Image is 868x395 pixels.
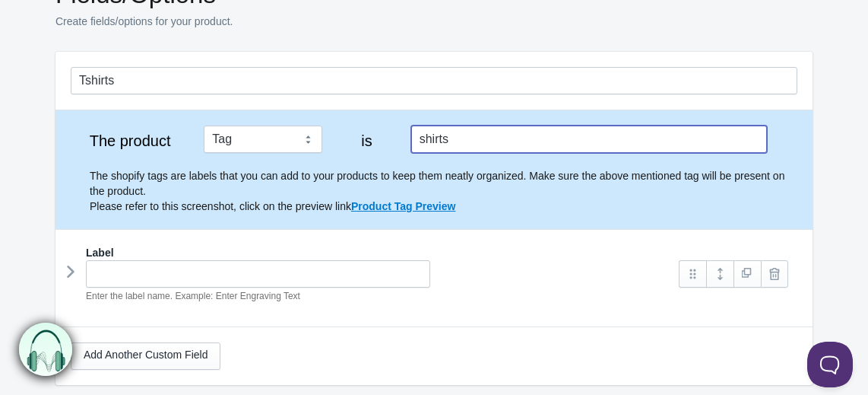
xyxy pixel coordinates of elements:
[86,245,114,260] label: Label
[90,168,797,214] p: The shopify tags are labels that you can add to your products to keep them neatly organized. Make...
[55,14,686,29] p: Create fields/options for your product.
[337,133,397,148] label: is
[71,133,189,148] label: The product
[71,342,220,370] a: Add Another Custom Field
[86,291,300,301] em: Enter the label name. Example: Enter Engraving Text
[807,342,853,387] iframe: Toggle Customer Support
[19,323,72,376] img: bxm.png
[351,200,455,212] a: Product Tag Preview
[71,67,797,94] input: General Options Set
